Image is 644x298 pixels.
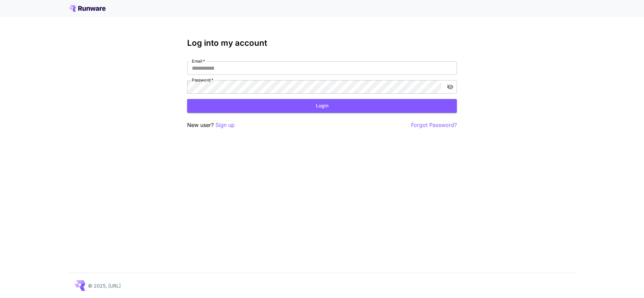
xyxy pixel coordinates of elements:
label: Email [192,58,205,64]
button: Forgot Password? [411,121,457,129]
p: New user? [187,121,235,129]
button: toggle password visibility [444,81,456,93]
button: Login [187,99,457,113]
p: © 2025, [URL] [88,282,121,289]
h3: Log into my account [187,38,457,48]
label: Password [192,77,213,83]
button: Sign up [215,121,235,129]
